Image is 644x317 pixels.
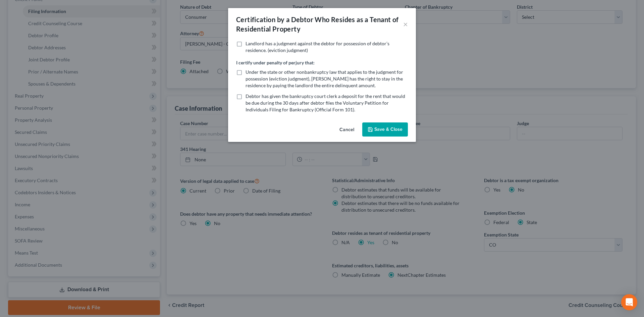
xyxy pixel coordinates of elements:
button: × [403,20,408,28]
button: Save & Close [362,122,408,137]
button: Cancel [334,123,360,137]
div: Certification by a Debtor Who Resides as a Tenant of Residential Property [236,15,403,34]
span: Under the state or other nonbankruptcy law that applies to the judgment for possession (eviction ... [246,69,403,88]
div: Open Intercom Messenger [621,294,637,310]
span: Landlord has a judgment against the debtor for possession of debtor’s residence. (eviction judgment) [246,41,389,53]
label: I certify under penalty of perjury that: [236,59,315,66]
span: Debtor has given the bankruptcy court clerk a deposit for the rent that would be due during the 3... [246,93,405,112]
